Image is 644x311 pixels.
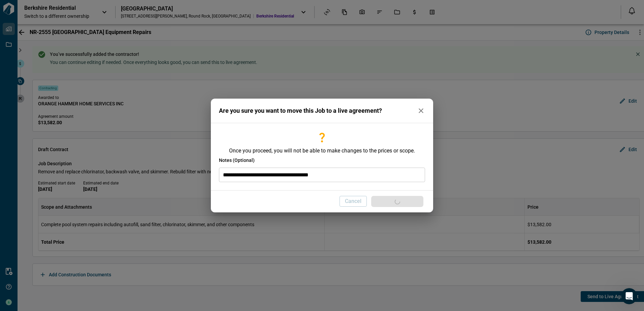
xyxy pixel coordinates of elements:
span: Notes (Optional) [219,157,255,164]
button: Cancel [340,196,367,207]
span: Cancel [345,198,361,205]
iframe: Intercom live chat [621,288,637,304]
span: Are you sure you want to move this Job to a live agreement? [219,107,382,114]
span: Once you proceed, you will not be able to make changes to the prices or scope. [219,147,425,154]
